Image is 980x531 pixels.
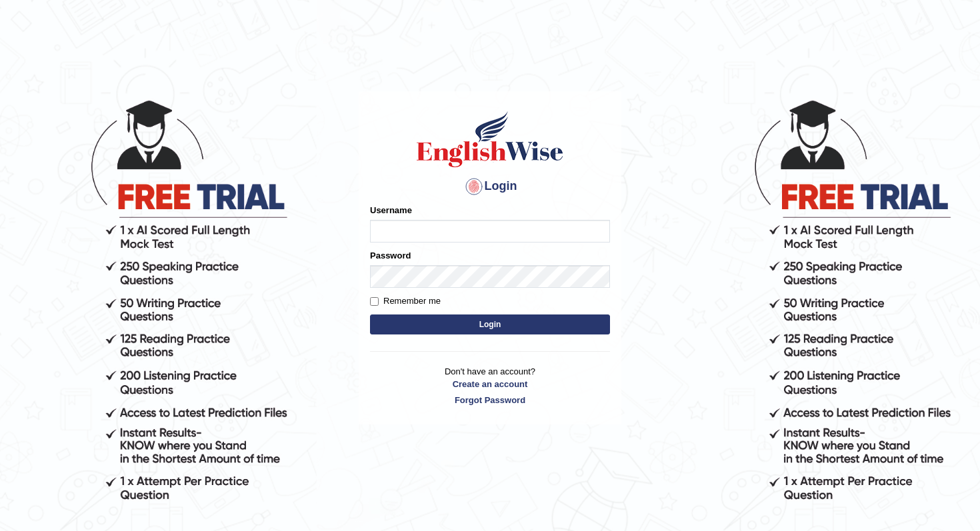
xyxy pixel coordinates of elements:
img: Logo of English Wise sign in for intelligent practice with AI [414,109,566,169]
button: Login [370,314,610,334]
h4: Login [370,176,610,197]
p: Don't have an account? [370,365,610,406]
label: Username [370,204,412,217]
a: Create an account [370,378,610,390]
label: Remember me [370,294,441,308]
label: Password [370,249,411,262]
input: Remember me [370,297,379,306]
a: Forgot Password [370,394,610,406]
